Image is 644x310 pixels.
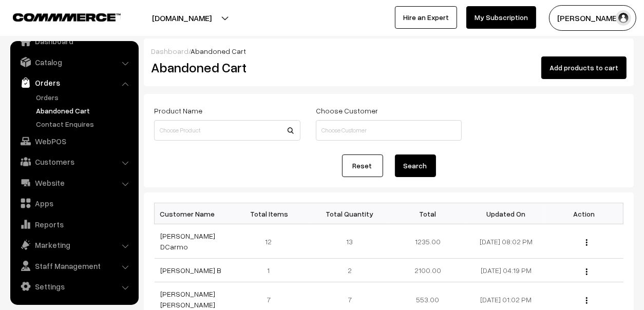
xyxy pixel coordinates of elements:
a: Orders [33,92,135,103]
th: Updated On [467,203,545,224]
button: Add products to cart [541,56,627,79]
a: Orders [13,73,135,92]
a: Settings [13,277,135,296]
button: [PERSON_NAME]… [549,5,636,31]
a: Reports [13,215,135,234]
td: 1235.00 [389,224,467,259]
a: My Subscription [466,6,536,29]
input: Choose Customer [316,120,462,141]
td: 2100.00 [389,259,467,282]
a: Hire an Expert [395,6,457,29]
a: Catalog [13,53,135,71]
th: Total [389,203,467,224]
button: Search [395,154,436,177]
a: Contact Enquires [33,119,135,129]
a: Abandoned Cart [33,105,135,116]
th: Total Quantity [311,203,389,224]
a: [PERSON_NAME] B [161,266,221,275]
input: Choose Product [154,120,300,141]
a: Apps [13,194,135,212]
a: Marketing [13,236,135,254]
a: Dashboard [151,47,188,55]
td: 2 [311,259,389,282]
td: 1 [233,259,311,282]
button: [DOMAIN_NAME] [116,5,248,31]
td: [DATE] 04:19 PM [467,259,545,282]
a: Dashboard [13,32,135,50]
td: 12 [233,224,311,259]
a: Customers [13,152,135,171]
th: Total Items [233,203,311,224]
a: Website [13,173,135,192]
th: Action [545,203,623,224]
h2: Abandoned Cart [151,60,299,75]
label: Choose Customer [316,105,378,116]
a: Staff Management [13,257,135,275]
a: [PERSON_NAME] DCarmo [161,231,216,251]
img: Menu [586,239,588,246]
div: / [151,46,627,56]
label: Product Name [154,105,202,116]
img: user [616,10,631,26]
td: 13 [311,224,389,259]
td: [DATE] 08:02 PM [467,224,545,259]
a: COMMMERCE [13,10,103,23]
a: WebPOS [13,132,135,150]
a: [PERSON_NAME] [PERSON_NAME] [161,289,216,309]
img: Menu [586,297,588,304]
a: Reset [342,154,383,177]
span: Abandoned Cart [191,47,246,55]
img: Menu [586,268,588,275]
img: COMMMERCE [13,13,121,21]
th: Customer Name [155,203,233,224]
